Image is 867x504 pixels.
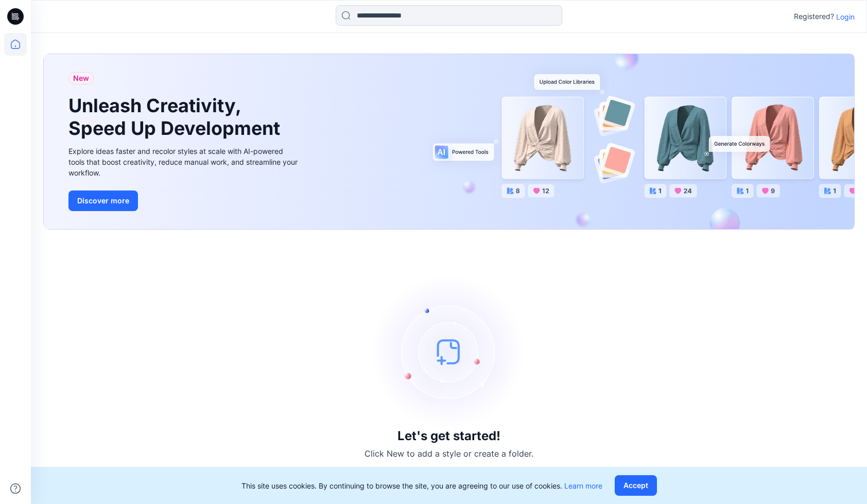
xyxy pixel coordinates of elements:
[68,146,300,178] div: Explore ideas faster and recolor styles at scale with AI-powered tools that boost creativity, red...
[73,72,89,84] span: New
[68,190,300,211] a: Discover more
[564,481,602,490] a: Learn more
[836,11,855,22] p: Login
[68,190,138,211] button: Discover more
[372,274,526,429] img: empty-state-image.svg
[241,480,602,491] p: This site uses cookies. By continuing to browse the site, you are agreeing to our use of cookies.
[365,447,533,460] p: Click New to add a style or create a folder.
[68,95,285,139] h1: Unleash Creativity, Speed Up Development
[615,475,657,496] button: Accept
[397,429,500,443] h3: Let's get started!
[794,10,834,23] p: Registered?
